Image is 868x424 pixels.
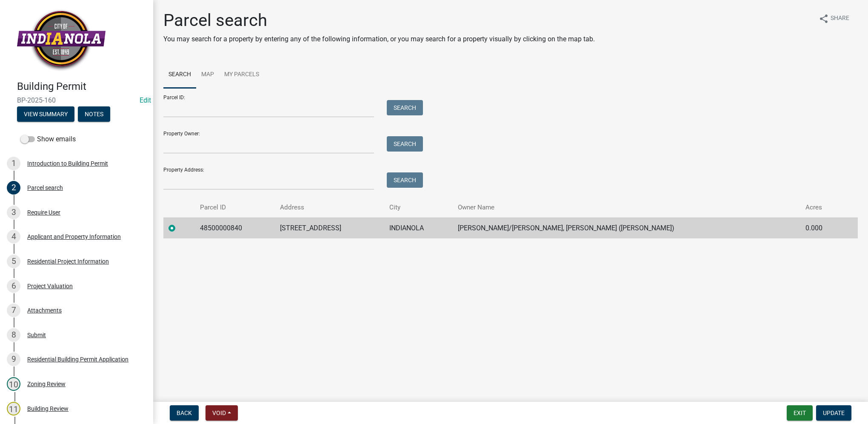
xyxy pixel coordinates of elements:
[7,328,20,342] div: 8
[7,157,20,170] div: 1
[387,172,423,188] button: Search
[7,230,20,244] div: 4
[219,61,264,89] a: My Parcels
[800,198,842,218] th: Acres
[27,258,109,264] div: Residential Project Information
[275,198,384,218] th: Address
[17,9,106,72] img: City of Indianola, Iowa
[812,10,856,27] button: shareShare
[7,352,20,366] div: 9
[140,96,151,104] a: Edit
[816,405,851,421] button: Update
[27,381,66,387] div: Zoning Review
[17,106,74,122] button: View Summary
[387,136,423,152] button: Search
[27,185,63,191] div: Parcel search
[7,377,20,391] div: 10
[7,206,20,219] div: 3
[7,402,20,415] div: 11
[195,218,275,238] td: 48500000840
[20,134,76,144] label: Show emails
[831,14,849,24] span: Share
[453,198,800,218] th: Owner Name
[27,209,60,215] div: Require User
[78,111,110,118] wm-modal-confirm: Notes
[195,198,275,218] th: Parcel ID
[17,96,136,104] span: BP-2025-160
[27,307,62,313] div: Attachments
[27,406,69,412] div: Building Review
[27,160,108,166] div: Introduction to Building Permit
[27,234,121,240] div: Applicant and Property Information
[384,218,453,238] td: INDIANOLA
[823,410,845,416] span: Update
[17,80,146,93] h4: Building Permit
[787,405,813,421] button: Exit
[7,255,20,268] div: 5
[177,410,192,416] span: Back
[27,332,46,338] div: Submit
[387,100,423,115] button: Search
[163,61,196,89] a: Search
[196,61,219,89] a: Map
[170,405,199,421] button: Back
[163,10,595,31] h1: Parcel search
[140,96,151,104] wm-modal-confirm: Edit Application Number
[212,410,226,416] span: Void
[7,279,20,293] div: 6
[7,304,20,317] div: 7
[163,34,595,44] p: You may search for a property by entering any of the following information, or you may search for...
[17,111,74,118] wm-modal-confirm: Summary
[453,218,800,238] td: [PERSON_NAME]/[PERSON_NAME], [PERSON_NAME] ([PERSON_NAME])
[800,218,842,238] td: 0.000
[27,356,128,362] div: Residential Building Permit Application
[384,198,453,218] th: City
[27,283,73,289] div: Project Valuation
[819,14,829,24] i: share
[78,106,110,122] button: Notes
[275,218,384,238] td: [STREET_ADDRESS]
[206,405,238,421] button: Void
[7,181,20,195] div: 2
